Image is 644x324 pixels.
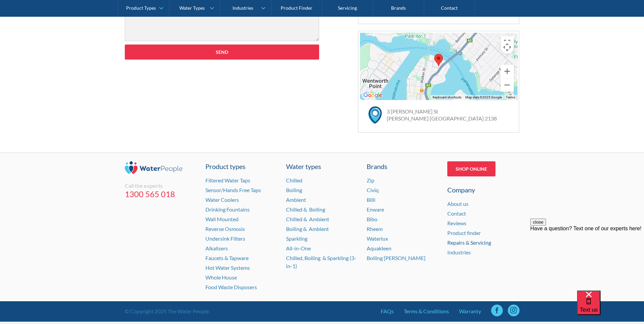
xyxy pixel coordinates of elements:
img: Google [362,91,384,100]
a: Alkalisers [205,245,228,251]
a: About us [447,200,468,207]
a: Warranty [459,307,481,315]
a: Sensor/Hands Free Taps [205,187,261,193]
a: Chilled, Boiling & Sparkling (3-in-1) [286,255,356,269]
a: Whole House [205,274,237,280]
a: FAQs [381,307,394,315]
button: Zoom out [500,78,514,92]
a: Undersink Filters [205,235,245,242]
button: Toggle fullscreen view [500,36,514,50]
a: Chilled & Boiling [286,206,325,213]
a: Chilled [286,177,302,183]
a: Chilled & Ambient [286,216,329,222]
a: Faucets & Tapware [205,255,249,261]
a: Ambient [286,196,306,203]
iframe: podium webchat widget bubble [577,291,644,324]
input: Send [125,45,319,60]
button: Keyboard shortcuts [433,95,461,100]
a: Zip [367,177,374,183]
a: Enware [367,206,384,213]
a: 1300 565 018 [125,189,197,199]
img: map marker icon [368,106,382,124]
a: Boiling & Ambient [286,226,329,232]
a: Wall Mounted [205,216,239,222]
a: Boiling [PERSON_NAME] [367,255,426,261]
a: Product finder [447,230,481,236]
a: Water types [286,161,358,171]
span: Map data ©2025 Google [465,95,502,99]
a: Aquakleen [367,245,391,251]
a: Terms (opens in new tab) [506,95,515,99]
a: Bibo [367,216,377,222]
a: Civiq [367,187,379,193]
a: Filtered Water Taps [205,177,250,183]
a: Product types [205,161,278,171]
a: Hot Water Systems [205,264,250,271]
div: Product Types [126,5,156,11]
a: Shop Online [447,161,495,176]
a: Waterlux [367,235,388,242]
a: Sparkling [286,235,307,242]
a: Billi [367,196,375,203]
a: Drinking Fountains [205,206,250,213]
a: Food Waste Disposers [205,284,257,290]
a: Reviews [447,220,466,226]
a: Industries [447,249,471,255]
div: Industries [233,5,253,11]
a: Boiling [286,187,302,193]
div: © Copyright 2025 The Water People. [125,307,210,315]
div: Map pin [432,51,446,69]
a: 3 [PERSON_NAME] St[PERSON_NAME] [GEOGRAPHIC_DATA] 2138 [387,108,497,121]
a: Terms & Conditions [404,307,449,315]
button: Zoom in [500,65,514,78]
div: Brands [367,161,439,171]
div: Call the experts [125,182,197,189]
a: Reverse Osmosis [205,226,245,232]
a: Rheem [367,226,383,232]
iframe: podium webchat widget prompt [530,219,644,299]
div: Water Types [179,5,205,11]
button: Map camera controls [500,40,514,54]
a: All-in-One [286,245,311,251]
a: Repairs & Servicing [447,239,491,246]
a: Water Coolers [205,196,239,203]
div: Company [447,185,520,195]
a: Open this area in Google Maps (opens a new window) [362,91,384,100]
a: Contact [447,210,466,217]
